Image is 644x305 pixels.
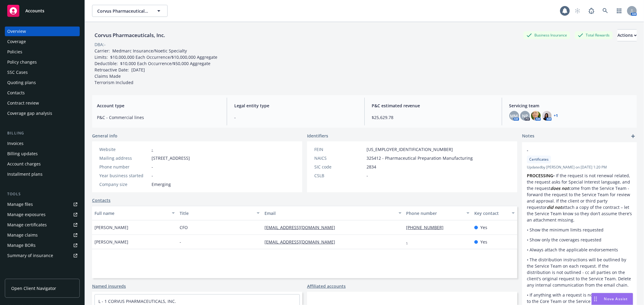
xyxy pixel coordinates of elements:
span: Notes [522,133,534,140]
span: Certificates [529,157,549,162]
strong: PROCESSING [527,173,553,178]
div: Business Insurance [524,31,570,39]
a: Manage files [5,200,80,209]
div: Policies [7,47,22,57]
p: • Show only the coverages requested [527,237,632,243]
div: SSC Cases [7,68,28,77]
button: Phone number [404,206,472,220]
a: Report a Bug [585,5,598,17]
div: Company size [99,181,149,187]
div: FEIN [314,146,364,152]
a: Coverage gap analysis [5,108,80,118]
a: L - 1 CORVUS PHARMACEUTICALS, INC. [98,298,176,304]
span: Yes [480,224,487,231]
span: - [367,172,368,179]
a: Billing updates [5,149,80,159]
div: Overview [7,27,26,36]
div: Contacts [7,88,25,98]
p: • If the request is not renewal related, the request asks for Special Interest language, and the ... [527,172,632,223]
div: Manage certificates [7,220,47,230]
div: Phone number [99,164,149,170]
button: Corvus Pharmaceuticals, Inc. [92,5,168,17]
a: Quoting plans [5,78,80,87]
a: Summary of insurance [5,251,80,260]
img: photo [531,111,541,121]
span: [PERSON_NAME] [95,239,128,245]
span: Servicing team [509,102,632,109]
a: add [630,133,637,140]
div: Total Rewards [575,31,613,39]
button: Title [177,206,262,220]
div: Full name [95,210,168,216]
span: Open Client Navigator [11,285,56,291]
button: Email [262,206,404,220]
a: Installment plans [5,169,80,179]
a: Invoices [5,139,80,148]
a: Policy changes [5,57,80,67]
span: MM [510,113,518,119]
div: Analytics hub [5,272,80,278]
span: Account type [97,102,219,109]
div: Policy changes [7,57,37,67]
em: does not [550,185,569,191]
div: Mailing address [99,155,149,161]
a: Overview [5,27,80,36]
div: Key contact [474,210,508,216]
span: - [527,147,616,153]
span: CFO [180,224,188,231]
span: - [152,164,153,170]
span: Yes [480,239,487,245]
a: Contacts [92,197,111,203]
a: Accounts [5,2,80,19]
span: 325412 - Pharmaceutical Preparation Manufacturing [367,155,473,161]
span: [US_EMPLOYER_IDENTIFICATION_NUMBER] [367,146,453,152]
div: Coverage gap analysis [7,108,52,118]
div: Billing [5,130,80,136]
span: Emerging [152,181,171,187]
span: P&C - Commercial lines [97,114,219,121]
em: did not [547,204,562,210]
div: Drag to move [592,293,599,305]
div: Phone number [406,210,463,216]
div: Email [264,210,395,216]
button: Nova Assist [591,293,633,305]
span: General info [92,133,117,139]
a: Named insureds [92,283,126,289]
span: - [234,114,357,121]
div: Summary of insurance [7,251,53,260]
a: Account charges [5,159,80,169]
div: Manage claims [7,230,38,240]
a: [EMAIL_ADDRESS][DOMAIN_NAME] [264,239,340,245]
span: [PERSON_NAME] [95,224,128,231]
div: Title [180,210,253,216]
div: Year business started [99,172,149,179]
span: Updated by [PERSON_NAME] on [DATE] 1:20 PM [527,165,632,170]
span: Accounts [25,8,44,13]
button: Actions [617,29,637,41]
a: SSC Cases [5,68,80,77]
div: DBA: - [95,41,106,48]
a: Manage claims [5,230,80,240]
button: Full name [92,206,177,220]
a: +1 [554,114,558,118]
span: Corvus Pharmaceuticals, Inc. [97,8,149,14]
a: [PHONE_NUMBER] [406,225,449,230]
div: Tools [5,191,80,197]
a: Coverage [5,37,80,46]
a: - [152,146,153,152]
div: Website [99,146,149,152]
div: Manage files [7,200,33,209]
div: Manage exposures [7,210,46,219]
a: Policies [5,47,80,57]
span: 2834 [367,164,376,170]
div: Account charges [7,159,41,169]
div: NAICS [314,155,364,161]
a: Start snowing [572,5,584,17]
a: - [406,239,413,245]
div: Contract review [7,98,39,108]
a: Contract review [5,98,80,108]
a: Manage exposures [5,210,80,219]
span: $25,629.78 [372,114,495,121]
